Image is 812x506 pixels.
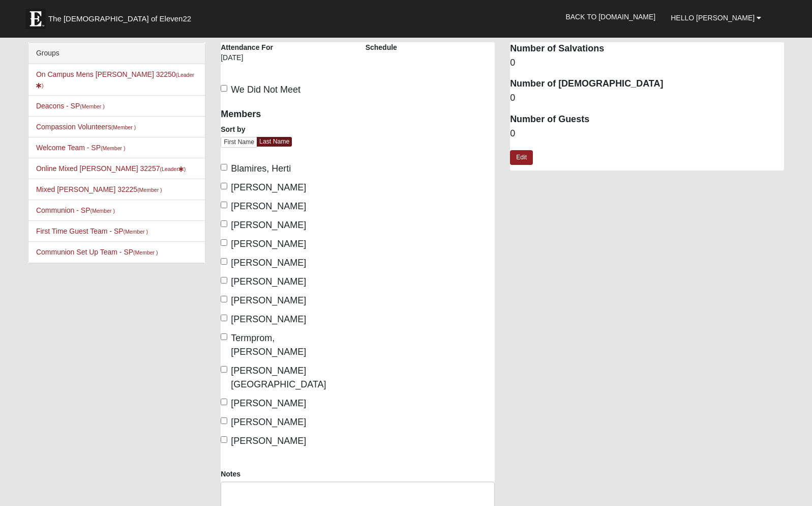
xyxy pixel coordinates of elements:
[510,113,784,126] dt: Number of Guests
[20,4,224,29] a: The [DEMOGRAPHIC_DATA] of Eleven22
[221,202,227,208] input: [PERSON_NAME]
[558,4,663,30] a: Back to [DOMAIN_NAME]
[221,417,227,424] input: [PERSON_NAME]
[221,315,227,321] input: [PERSON_NAME]
[221,137,257,148] a: First Name
[231,417,306,427] span: [PERSON_NAME]
[221,164,227,171] input: Blamires, Herti
[231,398,306,408] span: [PERSON_NAME]
[36,102,105,110] a: Deacons - SP(Member )
[133,249,158,256] small: (Member )
[221,469,240,479] label: Notes
[231,85,300,95] span: We Did Not Meet
[80,103,104,109] small: (Member )
[510,42,784,55] dt: Number of Salvations
[510,150,533,165] a: Edit
[36,70,194,89] a: On Campus Mens [PERSON_NAME] 32250(Leader)
[48,14,191,24] span: The [DEMOGRAPHIC_DATA] of Eleven22
[366,42,397,52] label: Schedule
[221,42,273,52] label: Attendance For
[221,399,227,405] input: [PERSON_NAME]
[221,183,227,189] input: [PERSON_NAME]
[160,166,186,172] small: (Leader )
[231,276,306,287] span: [PERSON_NAME]
[36,164,186,173] a: Online Mixed [PERSON_NAME] 32257(Leader)
[36,248,158,256] a: Communion Set Up Team - SP(Member )
[221,258,227,265] input: [PERSON_NAME]
[91,208,115,214] small: (Member )
[221,124,245,134] label: Sort by
[221,296,227,302] input: [PERSON_NAME]
[257,137,292,147] a: Last Name
[221,52,278,70] div: [DATE]
[231,366,326,389] span: [PERSON_NAME][GEOGRAPHIC_DATA]
[36,185,162,193] a: Mixed [PERSON_NAME] 32225(Member )
[111,124,136,130] small: (Member )
[231,163,291,174] span: Blamires, Herti
[663,5,769,31] a: Hello [PERSON_NAME]
[231,220,306,230] span: [PERSON_NAME]
[36,206,115,214] a: Communion - SP(Member )
[221,220,227,227] input: [PERSON_NAME]
[510,57,784,70] dd: 0
[221,277,227,284] input: [PERSON_NAME]
[231,314,306,324] span: [PERSON_NAME]
[231,239,306,249] span: [PERSON_NAME]
[231,295,306,305] span: [PERSON_NAME]
[231,333,306,357] span: Termprom, [PERSON_NAME]
[36,72,194,89] small: (Leader )
[231,258,306,268] span: [PERSON_NAME]
[510,127,784,140] dd: 0
[221,85,227,92] input: We Did Not Meet
[124,229,148,235] small: (Member )
[221,239,227,246] input: [PERSON_NAME]
[221,333,227,340] input: Termprom, [PERSON_NAME]
[25,9,46,29] img: Eleven22 logo
[231,182,306,192] span: [PERSON_NAME]
[510,92,784,105] dd: 0
[510,77,784,91] dt: Number of [DEMOGRAPHIC_DATA]
[231,201,306,211] span: [PERSON_NAME]
[36,144,126,152] a: Welcome Team - SP(Member )
[28,43,205,64] div: Groups
[221,436,227,443] input: [PERSON_NAME]
[671,14,755,22] span: Hello [PERSON_NAME]
[36,123,136,131] a: Compassion Volunteers(Member )
[231,436,306,446] span: [PERSON_NAME]
[221,366,227,373] input: [PERSON_NAME][GEOGRAPHIC_DATA]
[137,187,162,193] small: (Member )
[36,227,148,235] a: First Time Guest Team - SP(Member )
[221,109,350,120] h4: Members
[101,145,125,151] small: (Member )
